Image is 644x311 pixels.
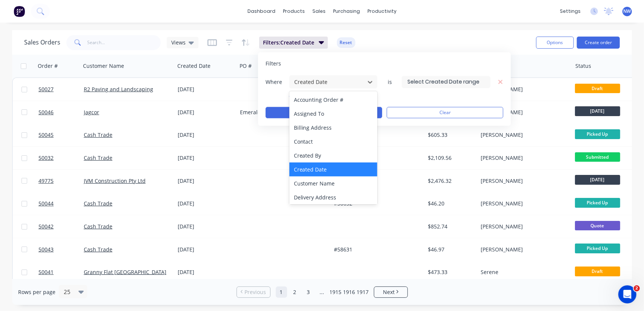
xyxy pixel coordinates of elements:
a: Cash Trade [84,223,112,230]
a: Cash Trade [84,131,112,138]
div: Contact [289,135,378,149]
a: 50041 [38,261,84,283]
div: Created Date [289,162,378,176]
button: Filters:Created Date [259,37,328,49]
div: [PERSON_NAME] [481,246,564,253]
div: [PERSON_NAME] [481,109,564,116]
div: $852.74 [428,223,472,230]
a: 49775 [38,170,84,192]
div: [DATE] [178,109,234,116]
a: 50044 [38,192,84,215]
a: Page 1917 [357,286,369,298]
span: 50045 [38,131,54,139]
div: Delivery Address [289,190,378,204]
div: Customer Name [83,62,124,70]
div: [PERSON_NAME] [481,223,564,230]
span: Submitted [575,152,620,162]
div: [DATE] [178,154,234,162]
div: #58631 [334,246,418,253]
div: Order # [38,62,58,70]
a: Jagcor [84,109,99,116]
a: Previous page [237,288,270,296]
div: sales [309,6,329,17]
button: Reset [337,37,355,48]
button: Create order [577,37,620,49]
span: 50043 [38,246,54,253]
div: Customer Name [289,176,378,190]
span: 50041 [38,268,54,276]
span: is [382,78,397,86]
div: productivity [364,6,400,17]
span: Picked Up [575,244,620,253]
a: Page 2 [289,286,301,298]
div: [DATE] [178,86,234,93]
a: 50032 [38,147,84,169]
div: [PERSON_NAME] [481,154,564,162]
div: [PERSON_NAME] [481,86,564,93]
span: Next [383,288,395,296]
div: $46.97 [428,246,472,253]
div: Accounting Order # [289,93,378,107]
div: [DATE] [178,223,234,230]
span: Where [266,78,288,86]
span: Quote [575,221,620,230]
span: Draft [575,267,620,276]
div: [DATE] [178,200,234,207]
div: Created Date [177,62,211,70]
span: Filters: Created Date [263,39,314,46]
a: Page 1916 [344,286,355,298]
input: Select Created Date range [402,76,490,87]
span: 49775 [38,177,54,185]
a: JVM Construction Pty Ltd [84,177,146,184]
span: Picked Up [575,198,620,207]
input: Search... [88,35,161,50]
div: [DATE] [178,131,234,139]
button: Apply [266,107,382,118]
div: Serene [481,268,564,276]
span: 50032 [38,154,54,162]
button: Clear [387,107,503,118]
div: Emerald Cleaners Laundry [240,109,324,116]
span: 50042 [38,223,54,230]
span: Previous [244,288,266,296]
span: 50044 [38,200,54,207]
button: Options [536,37,574,49]
div: [PERSON_NAME] [481,177,564,185]
div: $46.20 [428,200,472,207]
span: 2 [634,285,640,291]
img: Factory [14,6,25,17]
div: Billing Address [289,121,378,135]
div: purchasing [329,6,364,17]
a: Jump forward [317,286,328,298]
div: $605.33 [428,131,472,139]
div: PO # [240,62,252,70]
span: 50046 [38,109,54,116]
a: Page 3 [303,286,314,298]
div: [PERSON_NAME] [481,131,564,139]
div: products [279,6,309,17]
a: R2 Paving and Landscaping [84,86,153,93]
span: Draft [575,84,620,93]
a: Cash Trade [84,154,112,161]
div: [PERSON_NAME] [481,200,564,207]
span: Views [171,38,186,46]
div: $2,109.56 [428,154,472,162]
span: Picked Up [575,129,620,139]
span: [DATE] [575,106,620,116]
a: Page 1 is your current page [276,286,287,298]
span: [DATE] [575,175,620,184]
a: 50042 [38,215,84,238]
a: 50027 [38,78,84,101]
div: [DATE] [178,246,234,253]
a: 50046 [38,101,84,124]
div: $2,476.32 [428,177,472,185]
div: [DATE] [178,177,234,185]
a: Granny Flat [GEOGRAPHIC_DATA] [84,268,166,276]
div: $473.33 [428,268,472,276]
div: settings [556,6,584,17]
div: Created By [289,149,378,162]
ul: Pagination [234,286,411,298]
a: Page 1915 [330,286,341,298]
a: dashboard [244,6,279,17]
div: Status [575,62,591,70]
